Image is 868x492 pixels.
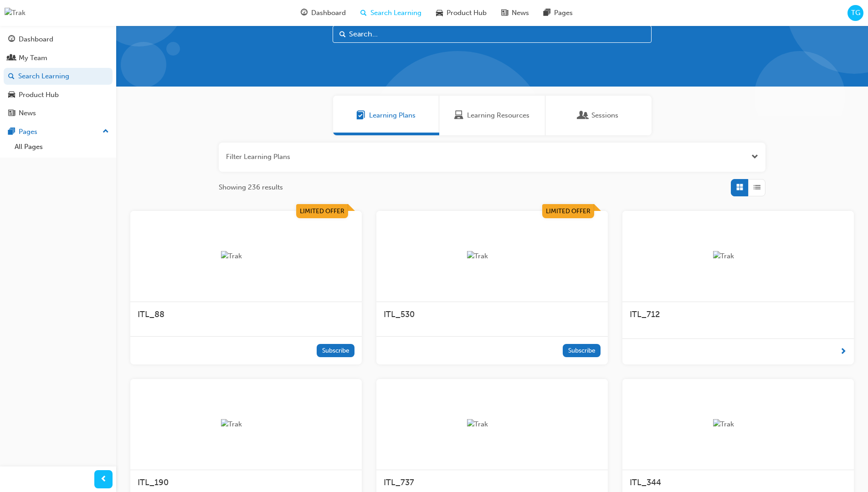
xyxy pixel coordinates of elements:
a: SessionsSessions [545,96,652,135]
span: car-icon [8,91,15,99]
a: My Team [4,50,113,67]
a: car-iconProduct Hub [429,4,494,22]
a: Learning ResourcesLearning Resources [439,96,545,135]
span: car-icon [436,7,443,19]
span: News [512,8,529,18]
span: ITL_712 [630,309,660,319]
a: All Pages [11,140,113,154]
span: pages-icon [544,7,550,19]
div: Pages [19,127,37,137]
img: Trak [467,251,517,261]
span: Limited Offer [546,207,591,215]
span: Limited Offer [300,207,344,215]
span: ITL_530 [384,309,415,319]
div: Product Hub [19,90,59,100]
span: prev-icon [100,474,107,485]
span: ITL_737 [384,477,414,487]
img: Trak [713,251,763,261]
span: Learning Resources [454,110,463,121]
span: List [754,182,760,193]
span: Product Hub [447,8,487,18]
img: Trak [221,251,271,261]
button: DashboardMy TeamSearch LearningProduct HubNews [4,29,113,123]
div: My Team [19,53,47,63]
a: Product Hub [4,87,113,103]
span: guage-icon [301,7,308,19]
button: Subscribe [563,344,601,357]
a: TrakITL_712 [622,211,854,365]
span: Grid [736,182,743,193]
span: ITL_190 [138,477,169,487]
button: Subscribe [317,344,354,357]
span: Dashboard [311,8,346,18]
span: Search Learning [370,8,421,18]
div: Dashboard [19,34,53,45]
span: Search [339,29,346,40]
a: news-iconNews [494,4,536,22]
a: Learning PlansLearning Plans [333,96,439,135]
button: Pages [4,123,113,140]
input: Search... [333,26,652,43]
span: Learning Plans [356,110,365,121]
span: Learning Resources [467,110,529,121]
a: pages-iconPages [536,4,580,22]
span: pages-icon [8,128,15,136]
img: Trak [467,419,517,430]
span: people-icon [8,54,15,62]
span: ITL_344 [630,477,661,487]
a: Limited OfferTrakITL_530Subscribe [376,211,608,365]
span: Sessions [591,110,618,121]
span: Pages [554,8,573,18]
a: search-iconSearch Learning [353,4,429,22]
span: next-icon [840,346,847,358]
button: Open the filter [751,152,758,162]
span: search-icon [8,72,15,81]
span: Sessions [579,110,588,121]
a: Search Learning [4,68,113,85]
span: news-icon [501,7,508,19]
span: TG [851,8,860,18]
a: Limited OfferTrakITL_88Subscribe [130,211,362,365]
span: guage-icon [8,36,15,44]
span: news-icon [8,109,15,118]
img: Trak [5,8,26,18]
span: ITL_88 [138,309,164,319]
a: guage-iconDashboard [293,4,353,22]
span: search-icon [360,7,367,19]
button: TG [847,5,863,21]
div: News [19,108,36,118]
span: Learning Plans [369,110,416,121]
img: Trak [221,419,271,430]
img: Trak [713,419,763,430]
a: Dashboard [4,31,113,48]
a: News [4,105,113,122]
span: up-icon [103,126,109,138]
span: Showing 236 results [219,182,283,193]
